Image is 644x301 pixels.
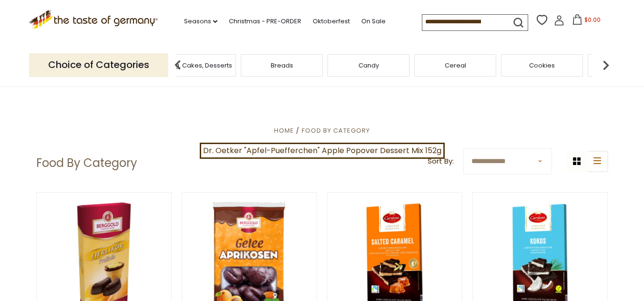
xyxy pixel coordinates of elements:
[302,126,370,135] a: Food By Category
[36,156,137,170] h1: Food By Category
[584,16,601,24] span: $0.00
[529,62,555,69] a: Cookies
[313,16,350,27] a: Oktoberfest
[271,62,293,69] a: Breads
[358,62,379,69] a: Candy
[361,16,386,27] a: On Sale
[200,143,445,159] a: Dr. Oetker "Apfel-Puefferchen" Apple Popover Dessert Mix 152g
[184,16,217,27] a: Seasons
[445,62,466,69] a: Cereal
[596,56,615,75] img: next arrow
[229,16,301,27] a: Christmas - PRE-ORDER
[428,155,454,167] label: Sort By:
[168,56,187,75] img: previous arrow
[158,62,232,69] a: Baking, Cakes, Desserts
[274,126,294,135] a: Home
[566,14,607,29] button: $0.00
[29,53,168,77] p: Choice of Categories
